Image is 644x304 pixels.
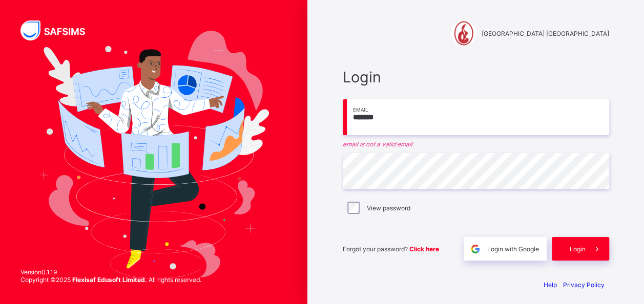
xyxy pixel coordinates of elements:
em: email is not a valid email [343,140,609,148]
strong: Flexisaf Edusoft Limited. [72,276,147,284]
img: SAFSIMS Logo [20,20,97,40]
img: Hero Image [38,31,268,278]
span: Login [570,245,586,253]
img: google.396cfc9801f0270233282035f929180a.svg [469,243,481,255]
a: Help [544,281,557,289]
label: View password [367,204,410,212]
span: Copyright © 2025 All rights reserved. [20,276,201,284]
a: Privacy Policy [563,281,605,289]
a: Click here [409,245,439,253]
span: Login with Google [487,245,539,253]
span: [GEOGRAPHIC_DATA] [GEOGRAPHIC_DATA] [482,30,609,37]
span: Version 0.1.19 [20,268,201,276]
span: Login [343,68,609,86]
span: Forgot your password? [343,245,439,253]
